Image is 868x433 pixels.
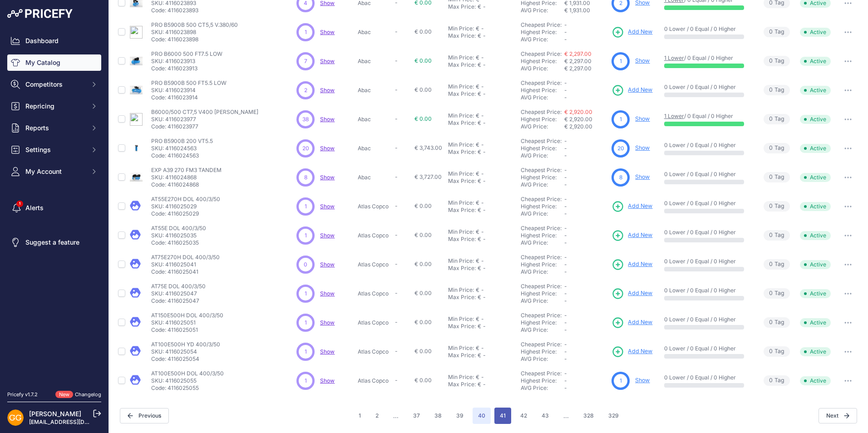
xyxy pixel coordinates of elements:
[564,152,567,159] span: -
[612,287,652,300] a: Add New
[564,123,608,130] div: € 2,920.00
[320,203,335,210] a: Show
[521,196,562,202] a: Cheapest Price:
[151,79,227,87] p: PRO B5900B 500 FT5.5 LOW
[25,167,85,176] span: My Account
[151,65,222,72] p: Code: 4116023913
[305,28,307,36] span: 1
[25,102,85,111] span: Repricing
[769,86,773,94] span: 0
[151,138,213,145] p: PRO B5900B 200 VT5.5
[395,231,398,238] span: -
[414,57,432,64] span: € 0.00
[320,348,335,355] a: Show
[151,58,222,65] p: SKU: 4116023913
[320,58,335,64] a: Show
[358,174,391,181] p: Abac
[764,56,790,66] span: Tag
[521,167,562,173] a: Cheapest Price:
[664,54,684,61] a: 1 Lower
[395,86,398,93] span: -
[564,254,567,261] span: -
[151,21,238,29] p: PRO B5900B 500 CT5,5 V.380/60
[320,290,335,297] a: Show
[521,87,564,94] div: Highest Price:
[7,98,101,114] button: Repricing
[800,231,831,240] span: Active
[564,203,567,210] span: -
[476,170,479,177] div: €
[7,33,101,380] nav: Sidebar
[515,408,533,424] button: Go to page 42
[151,145,213,152] p: SKU: 4116024563
[478,177,481,185] div: €
[414,231,432,238] span: € 0.00
[564,58,592,64] span: € 2,297.00
[521,145,564,152] div: Highest Price:
[564,79,567,86] span: -
[764,230,790,241] span: Tag
[481,148,486,156] div: -
[151,152,213,159] p: Code: 4116024563
[358,145,391,152] p: Abac
[564,36,567,43] span: -
[521,94,564,101] div: AVG Price:
[478,119,481,127] div: €
[395,202,398,209] span: -
[320,174,335,181] a: Show
[320,377,335,384] a: Show
[7,142,101,158] button: Settings
[612,26,652,39] a: Add New
[578,408,599,424] button: Go to page 328
[564,181,567,188] span: -
[479,228,484,236] div: -
[476,199,479,207] div: €
[612,200,652,213] a: Add New
[358,116,391,123] p: Abac
[304,173,307,182] span: 8
[481,32,486,39] div: -
[769,115,773,123] span: 0
[664,171,751,178] p: 0 Lower / 0 Equal / 0 Higher
[479,141,484,148] div: -
[414,28,432,35] span: € 0.00
[521,312,562,319] a: Cheapest Price:
[521,50,562,57] a: Cheapest Price:
[521,123,564,130] div: AVG Price:
[521,181,564,188] div: AVG Price:
[521,116,564,123] div: Highest Price:
[664,229,751,236] p: 0 Lower / 0 Equal / 0 Higher
[479,54,484,61] div: -
[448,112,474,119] div: Min Price:
[320,232,335,239] a: Show
[628,347,652,356] span: Add New
[476,257,479,265] div: €
[151,87,227,94] p: SKU: 4116023914
[521,79,562,86] a: Cheapest Price:
[358,29,391,36] p: Abac
[800,202,831,211] span: Active
[25,145,85,154] span: Settings
[635,57,650,64] a: Show
[564,108,592,115] a: € 2,920.00
[481,207,486,214] div: -
[414,144,442,151] span: € 3,743.00
[564,210,567,217] span: -
[7,33,101,49] a: Dashboard
[800,86,831,95] span: Active
[395,173,398,180] span: -
[478,61,481,69] div: €
[429,408,447,424] button: Go to page 38
[320,87,335,93] span: Show
[769,57,773,65] span: 0
[151,232,206,239] p: SKU: 4116025035
[521,283,562,290] a: Cheapest Price:
[305,202,307,211] span: 1
[617,144,624,153] span: 20
[620,115,622,123] span: 1
[395,144,398,151] span: -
